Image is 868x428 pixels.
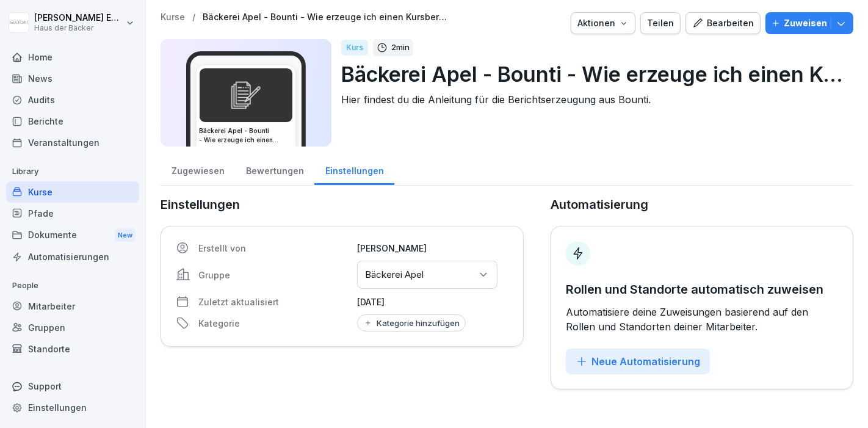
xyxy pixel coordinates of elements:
[6,276,139,296] p: People
[115,228,136,242] div: New
[314,154,394,185] a: Einstellungen
[391,42,410,54] p: 2 min
[6,111,139,132] a: Berichte
[200,68,292,122] img: yv9h8086xynjfnu9qnkzu07k.png
[34,13,123,23] p: [PERSON_NAME] Ehlerding
[161,195,524,214] p: Einstellungen
[161,12,185,23] a: Kurse
[577,16,629,30] div: Aktionen
[6,224,139,247] div: Dokumente
[685,12,761,34] button: Bearbeiten
[566,305,838,334] p: Automatisiere deine Zuweisungen basierend auf den Rollen und Standorten deiner Mitarbeiter.
[6,132,139,153] a: Veranstaltungen
[192,12,195,23] p: /
[6,68,139,89] a: News
[647,16,674,30] div: Teilen
[640,12,681,34] button: Teilen
[341,40,368,56] div: Kurs
[235,154,314,185] a: Bewertungen
[357,242,508,255] p: [PERSON_NAME]
[198,317,350,330] p: Kategorie
[6,246,139,267] a: Automatisierungen
[365,269,424,281] p: Bäckerei Apel
[199,126,293,145] h3: Bäckerei Apel - Bounti - Wie erzeuge ich einen Kursbericht?
[34,24,123,32] p: Haus der Bäcker
[198,296,350,308] p: Zuletzt aktualisiert
[357,314,466,332] button: Kategorie hinzufügen
[6,89,139,111] a: Audits
[784,16,827,30] p: Zuweisen
[566,280,838,299] p: Rollen und Standorte automatisch zuweisen
[6,296,139,317] a: Mitarbeiter
[198,242,350,255] p: Erstellt von
[6,338,139,360] a: Standorte
[6,224,139,247] a: DokumenteNew
[6,46,139,68] a: Home
[198,269,350,281] p: Gruppe
[6,397,139,418] a: Einstellungen
[6,317,139,338] a: Gruppen
[341,92,844,107] p: Hier findest du die Anleitung für die Berichtserzeugung aus Bounti.
[161,154,235,185] a: Zugewiesen
[6,181,139,203] a: Kurse
[341,59,844,90] p: Bäckerei Apel - Bounti - Wie erzeuge ich einen Kursbericht?
[551,195,648,214] p: Automatisierung
[576,355,700,368] div: Neue Automatisierung
[357,296,508,308] p: [DATE]
[6,203,139,224] a: Pfade
[203,12,447,23] a: Bäckerei Apel - Bounti - Wie erzeuge ich einen Kursbericht?
[6,162,139,181] p: Library
[363,318,460,328] div: Kategorie hinzufügen
[6,375,139,397] div: Support
[566,349,710,374] button: Neue Automatisierung
[571,12,635,34] button: Aktionen
[692,16,754,30] div: Bearbeiten
[765,12,853,34] button: Zuweisen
